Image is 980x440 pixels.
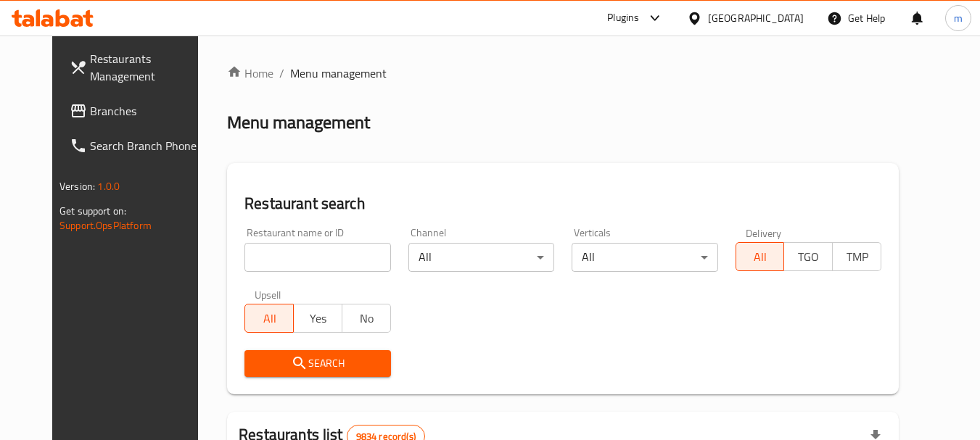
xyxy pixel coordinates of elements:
[59,177,95,196] span: Version:
[736,242,785,271] button: All
[59,202,126,220] span: Get support on:
[256,354,379,373] span: Search
[244,193,881,215] h2: Restaurant search
[244,350,390,377] button: Search
[90,50,205,85] span: Restaurants Management
[783,242,833,271] button: TGO
[290,65,387,82] span: Menu management
[227,111,370,134] h2: Menu management
[244,243,390,272] input: Search for restaurant name or ID..
[58,94,216,128] a: Branches
[279,65,284,82] li: /
[746,228,782,238] label: Delivery
[59,216,152,235] a: Support.OpsPlatform
[300,308,337,329] span: Yes
[58,128,216,163] a: Search Branch Phone
[342,304,391,333] button: No
[839,246,876,267] span: TMP
[90,137,205,154] span: Search Branch Phone
[244,304,294,333] button: All
[408,243,554,272] div: All
[607,9,639,27] div: Plugins
[790,246,827,267] span: TGO
[572,243,717,272] div: All
[227,65,899,82] nav: breadcrumb
[97,177,120,196] span: 1.0.0
[348,308,385,329] span: No
[227,65,273,82] a: Home
[832,242,881,271] button: TMP
[742,246,779,267] span: All
[708,10,804,26] div: [GEOGRAPHIC_DATA]
[293,304,342,333] button: Yes
[58,41,216,94] a: Restaurants Management
[90,102,205,120] span: Branches
[255,289,281,299] label: Upsell
[251,308,288,329] span: All
[954,10,963,26] span: m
